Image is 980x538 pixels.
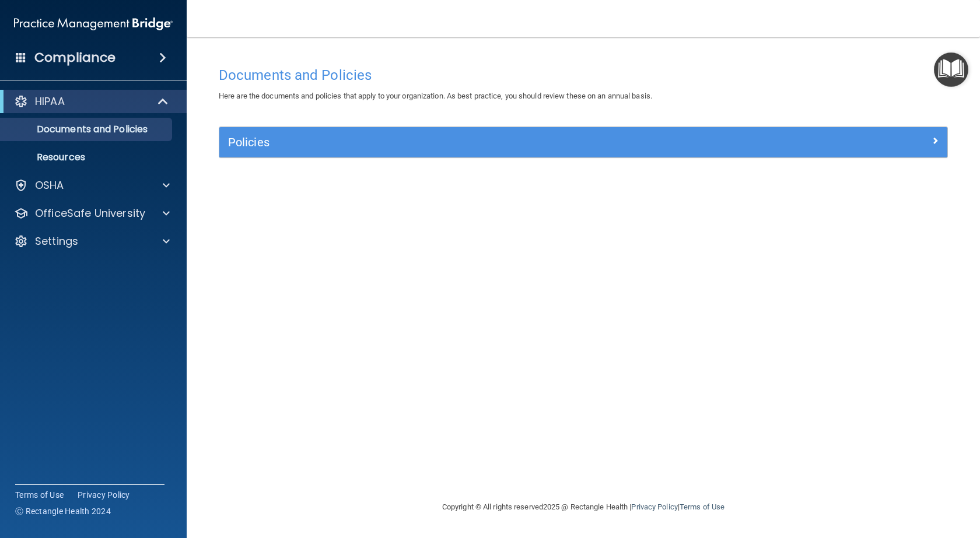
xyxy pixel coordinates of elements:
[14,206,170,220] a: OfficeSafe University
[680,502,724,511] a: Terms of Use
[631,502,677,511] a: Privacy Policy
[219,68,948,83] h4: Documents and Policies
[14,234,170,248] a: Settings
[219,92,652,100] span: Here are the documents and policies that apply to your organization. As best practice, you should...
[35,178,64,192] p: OSHA
[8,124,167,135] p: Documents and Policies
[14,178,170,192] a: OSHA
[14,12,173,36] img: PMB logo
[35,234,78,248] p: Settings
[228,136,757,149] h5: Policies
[15,489,64,501] a: Terms of Use
[14,94,169,108] a: HIPAA
[15,505,111,517] span: Ⓒ Rectangle Health 2024
[8,152,167,163] p: Resources
[78,489,130,501] a: Privacy Policy
[35,206,145,220] p: OfficeSafe University
[34,50,116,66] h4: Compliance
[228,133,939,152] a: Policies
[370,488,796,526] div: Copyright © All rights reserved 2025 @ Rectangle Health | |
[934,52,968,87] button: Open Resource Center
[35,94,65,108] p: HIPAA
